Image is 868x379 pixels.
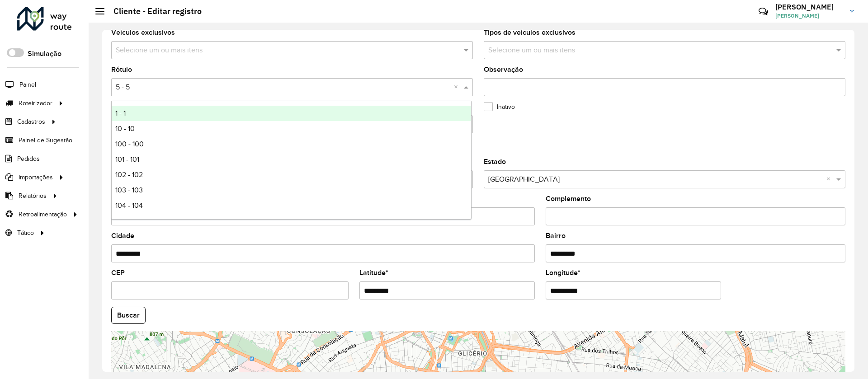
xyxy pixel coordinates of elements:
[19,191,47,201] span: Relatórios
[17,228,34,238] span: Tático
[484,102,515,112] label: Inativo
[484,27,576,38] label: Tipos de veículos exclusivos
[115,155,139,163] span: 101 - 101
[19,98,52,108] span: Roteirizador
[104,6,202,16] h2: Cliente - Editar registro
[17,154,40,164] span: Pedidos
[28,48,61,59] label: Simulação
[115,186,143,194] span: 103 - 103
[775,12,843,20] span: [PERSON_NAME]
[19,80,36,89] span: Painel
[546,267,580,278] label: Longitude
[115,109,126,117] span: 1 - 1
[754,2,773,21] a: Contato Rápido
[775,3,843,11] h3: [PERSON_NAME]
[19,210,67,219] span: Retroalimentação
[115,201,143,209] span: 104 - 104
[111,64,132,75] label: Rótulo
[111,307,146,324] button: Buscar
[546,193,591,204] label: Complemento
[111,230,134,241] label: Cidade
[484,64,523,75] label: Observação
[111,27,175,38] label: Veículos exclusivos
[115,171,143,178] span: 102 - 102
[17,117,45,126] span: Cadastros
[115,125,135,132] span: 10 - 10
[115,140,144,148] span: 100 - 100
[546,230,566,241] label: Bairro
[484,156,506,167] label: Estado
[454,82,462,93] span: Clear all
[359,267,388,278] label: Latitude
[19,173,53,182] span: Importações
[826,174,834,185] span: Clear all
[111,267,125,278] label: CEP
[111,101,472,220] ng-dropdown-panel: Options list
[19,136,72,145] span: Painel de Sugestão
